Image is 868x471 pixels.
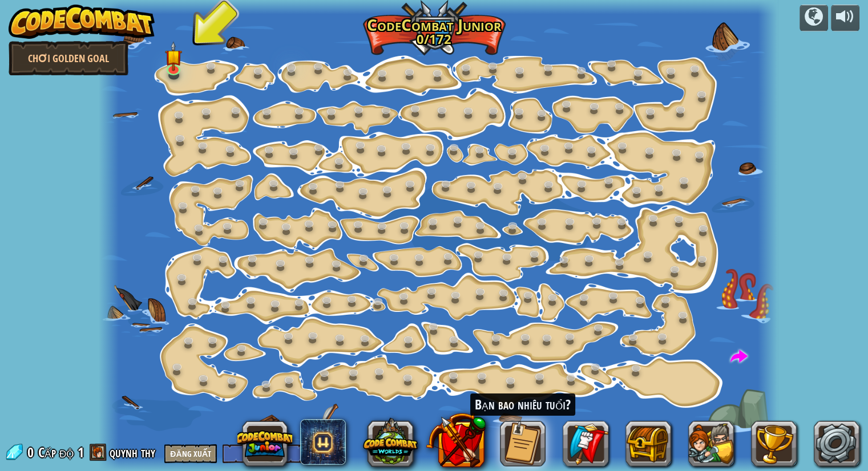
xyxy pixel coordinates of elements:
div: Bạn bao nhiêu tuổi? [470,393,575,416]
button: Chiến dịch [800,5,828,31]
a: Chơi Golden Goal [9,41,128,75]
img: level-banner-started.png [165,41,182,71]
img: CodeCombat - Learn how to code by playing a game [9,5,155,39]
button: Tùy chỉnh âm lượng [831,5,859,31]
span: Cấp độ [38,443,74,462]
span: 1 [78,443,84,461]
a: quynh thy [110,443,159,461]
span: 0 [27,443,37,461]
button: Đăng xuất [164,444,216,463]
